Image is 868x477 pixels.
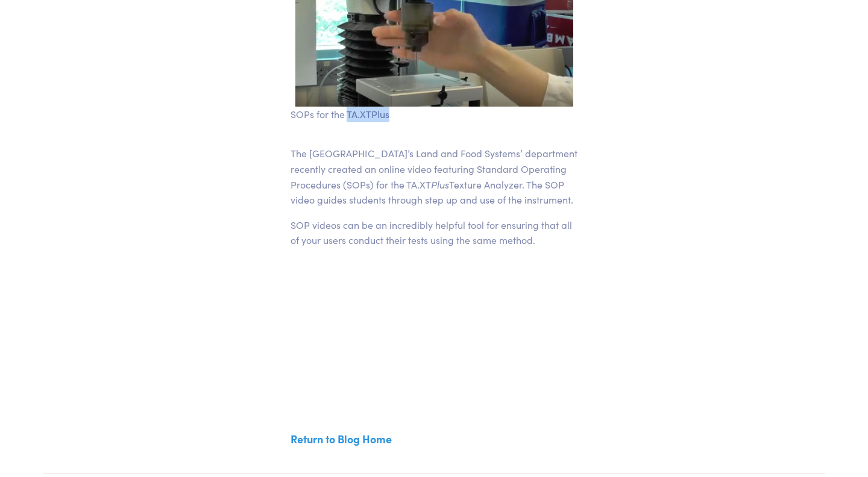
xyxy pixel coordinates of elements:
a: Return to Blog Home [291,431,392,446]
p: SOPs for the TA.XTPlus [291,107,577,122]
p: SOP videos can be an incredibly helpful tool for ensuring that all of your users conduct their te... [291,217,577,248]
p: The [GEOGRAPHIC_DATA]’s Land and Food Systems’ department recently created an online video featur... [291,146,577,207]
em: Plus [431,178,449,191]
